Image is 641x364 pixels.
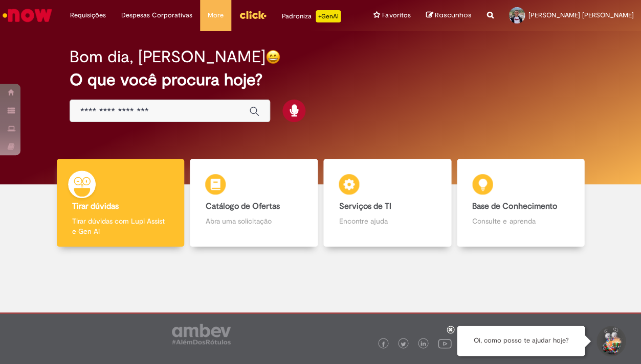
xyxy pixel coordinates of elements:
[205,216,302,226] p: Abra uma solicitação
[321,159,454,247] a: Serviços de TI Encontre ajuda
[187,159,321,247] a: Catálogo de Ofertas Abra uma solicitação
[454,159,587,247] a: Base de Conhecimento Consulte e aprenda
[595,326,626,356] button: Iniciar Conversa de Suporte
[528,11,633,19] span: [PERSON_NAME] [PERSON_NAME]
[72,201,119,211] b: Tirar dúvidas
[434,10,471,20] span: Rascunhos
[438,336,451,350] img: logo_footer_youtube.png
[421,341,426,347] img: logo_footer_linkedin.png
[472,201,557,211] b: Base de Conhecimento
[70,48,266,66] h2: Bom dia, [PERSON_NAME]
[381,342,386,347] img: logo_footer_facebook.png
[472,216,569,226] p: Consulte e aprenda
[339,201,391,211] b: Serviços de TI
[382,10,410,20] span: Favoritos
[70,71,571,89] h2: O que você procura hoje?
[121,10,192,20] span: Despesas Corporativas
[54,159,187,247] a: Tirar dúvidas Tirar dúvidas com Lupi Assist e Gen Ai
[401,342,406,347] img: logo_footer_twitter.png
[339,216,436,226] p: Encontre ajuda
[266,50,280,64] img: happy-face.png
[316,10,341,22] p: +GenAi
[426,11,471,20] a: Rascunhos
[205,201,279,211] b: Catálogo de Ofertas
[457,326,585,356] div: Oi, como posso te ajudar hoje?
[172,324,231,344] img: logo_footer_ambev_rotulo_gray.png
[239,7,267,22] img: click_logo_yellow_360x200.png
[208,10,224,20] span: More
[72,216,169,236] p: Tirar dúvidas com Lupi Assist e Gen Ai
[1,5,54,26] img: ServiceNow
[70,10,106,20] span: Requisições
[282,10,341,22] div: Padroniza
